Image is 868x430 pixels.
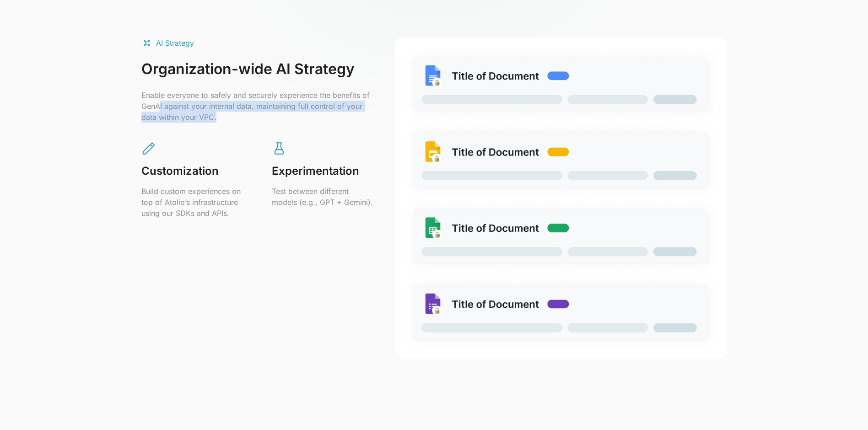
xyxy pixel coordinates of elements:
[141,186,243,219] p: Build custom experiences on top of Atolio’s infrastructure using our SDKs and APIs.
[141,59,373,79] h3: Organization-wide AI Strategy
[272,186,373,208] p: Test between different models (e.g., GPT + Gemini).
[395,38,727,358] img: image
[822,386,868,430] iframe: Chat Widget
[156,38,194,48] div: AI Strategy
[272,163,373,179] h2: Experimentation
[141,90,373,123] p: Enable everyone to safely and securely experience the benefits of GenAI against your internal dat...
[141,163,243,179] h2: Customization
